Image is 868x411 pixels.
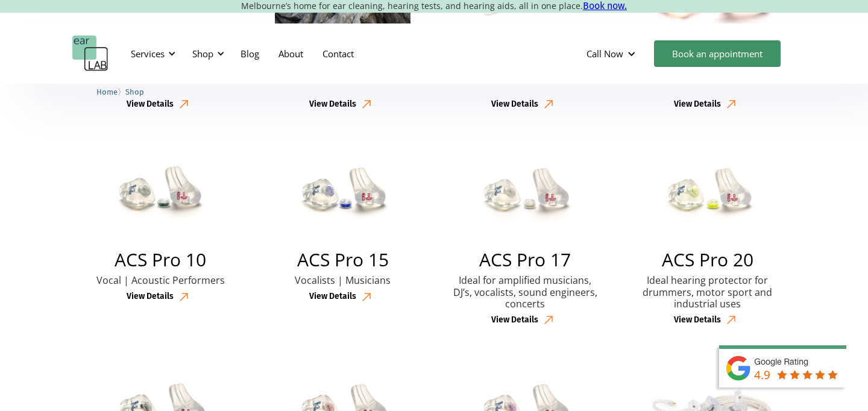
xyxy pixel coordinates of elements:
[620,145,796,330] a: ACS Pro 20ACS Pro 20Ideal hearing protector for drummers, motor sport and industrial usesView Det...
[124,36,179,72] div: Services
[674,99,721,110] div: View Details
[313,36,363,71] a: Contact
[127,292,174,302] div: View Details
[309,99,356,110] div: View Details
[95,148,226,239] img: ACS Pro 10
[125,86,144,97] a: Shop
[269,36,313,71] a: About
[632,275,784,310] p: Ideal hearing protector for drummers, motor sport and industrial uses
[662,251,753,269] h2: ACS Pro 20
[185,36,228,72] div: Shop
[72,36,108,72] a: home
[277,148,409,239] img: ACS Pro 15
[642,148,773,239] img: ACS Pro 20
[437,145,614,330] a: ACS Pro 17ACS Pro 17Ideal for amplified musicians, DJ’s, vocalists, sound engineers, concertsView...
[72,145,249,307] a: ACS Pro 10ACS Pro 10Vocal | Acoustic PerformersView Details
[297,251,389,269] h2: ACS Pro 15
[674,315,721,325] div: View Details
[654,40,781,67] a: Book an appointment
[479,251,571,269] h2: ACS Pro 17
[127,99,174,110] div: View Details
[255,145,432,307] a: ACS Pro 15ACS Pro 15Vocalists | MusiciansView Details
[115,251,206,269] h2: ACS Pro 10
[125,87,144,96] span: Shop
[577,36,648,72] div: Call Now
[96,87,118,96] span: Home
[491,99,538,110] div: View Details
[449,275,602,310] p: Ideal for amplified musicians, DJ’s, vocalists, sound engineers, concerts
[491,315,538,325] div: View Details
[96,86,125,98] li: 〉
[587,48,623,60] div: Call Now
[459,148,591,239] img: ACS Pro 17
[309,292,356,302] div: View Details
[84,275,237,286] p: Vocal | Acoustic Performers
[267,275,420,286] p: Vocalists | Musicians
[231,36,269,71] a: Blog
[192,48,213,60] div: Shop
[131,48,165,60] div: Services
[96,86,118,97] a: Home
